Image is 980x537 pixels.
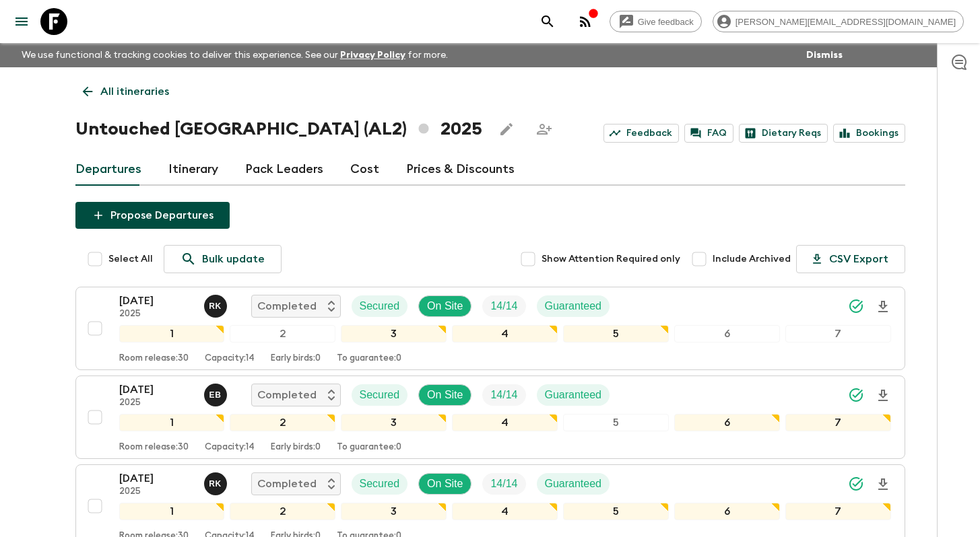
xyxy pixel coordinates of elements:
p: Bulk update [202,251,265,267]
a: Pack Leaders [245,153,323,186]
p: Completed [257,476,317,492]
a: Privacy Policy [340,50,405,60]
div: 3 [341,503,447,520]
div: Secured [352,473,408,495]
span: Robert Kaca [204,299,230,310]
p: Completed [257,387,317,403]
p: To guarantee: 0 [337,442,401,453]
div: Secured [352,384,408,406]
div: 5 [563,503,669,520]
a: FAQ [684,124,733,143]
div: [PERSON_NAME][EMAIL_ADDRESS][DOMAIN_NAME] [713,11,964,32]
div: 6 [674,325,780,343]
span: Include Archived [713,252,791,266]
div: 4 [452,325,558,343]
div: 1 [119,503,225,520]
div: Trip Fill [482,295,525,317]
div: 4 [452,414,558,431]
button: [DATE]2025Robert KacaCompletedSecuredOn SiteTrip FillGuaranteed1234567Room release:30Capacity:14E... [75,287,905,370]
p: To guarantee: 0 [337,353,401,364]
a: Prices & Discounts [406,153,515,186]
p: Early birds: 0 [271,442,321,453]
p: 14 / 14 [490,476,517,492]
span: Erild Balla [204,388,230,398]
p: All itineraries [100,83,169,100]
div: 1 [119,325,225,343]
a: Feedback [603,124,679,143]
span: Select All [108,252,153,266]
button: Propose Departures [75,202,230,229]
span: Share this itinerary [531,116,558,143]
div: 3 [341,414,447,431]
div: 6 [674,414,780,431]
p: 14 / 14 [490,387,517,403]
div: 2 [230,325,335,343]
p: Capacity: 14 [205,353,255,364]
div: 6 [674,503,780,520]
p: Secured [360,298,400,314]
div: Secured [352,295,408,317]
p: Guaranteed [545,476,602,492]
span: Robert Kaca [204,476,230,487]
div: 2 [230,414,335,431]
span: [PERSON_NAME][EMAIL_ADDRESS][DOMAIN_NAME] [728,17,963,27]
a: Bookings [833,124,905,143]
div: 5 [563,414,669,431]
a: Itinerary [168,153,218,186]
button: menu [8,8,35,35]
div: 1 [119,414,225,431]
p: Capacity: 14 [205,442,255,453]
p: Guaranteed [545,387,602,403]
a: Departures [75,153,141,186]
a: Dietary Reqs [739,124,828,143]
span: Show Attention Required only [542,252,680,266]
button: CSV Export [796,245,905,273]
p: Guaranteed [545,298,602,314]
svg: Download Onboarding [875,476,891,493]
div: 7 [785,503,891,520]
div: On Site [418,295,471,317]
svg: Download Onboarding [875,299,891,315]
svg: Synced Successfully [848,476,864,492]
a: Give feedback [610,11,702,32]
div: 4 [452,503,558,520]
svg: Download Onboarding [875,388,891,404]
div: 3 [341,325,447,343]
div: On Site [418,473,471,495]
p: [DATE] [119,293,193,309]
div: Trip Fill [482,384,525,406]
p: [DATE] [119,470,193,487]
p: Secured [360,476,400,492]
a: Cost [350,153,379,186]
button: Dismiss [803,46,846,65]
button: Edit this itinerary [493,116,520,143]
p: On Site [427,387,463,403]
h1: Untouched [GEOGRAPHIC_DATA] (AL2) 2025 [75,116,482,143]
p: We use functional & tracking cookies to deliver this experience. See our for more. [16,43,453,67]
svg: Synced Successfully [848,387,864,403]
p: Secured [360,387,400,403]
a: All itineraries [75,78,176,105]
div: Trip Fill [482,473,525,495]
button: [DATE]2025Erild BallaCompletedSecuredOn SiteTrip FillGuaranteed1234567Room release:30Capacity:14E... [75,375,905,459]
span: Give feedback [630,17,701,27]
p: 2025 [119,398,193,408]
p: [DATE] [119,382,193,398]
p: On Site [427,298,463,314]
div: 5 [563,325,669,343]
p: Room release: 30 [119,442,189,453]
p: 14 / 14 [490,298,517,314]
svg: Synced Successfully [848,298,864,314]
div: On Site [418,384,471,406]
div: 7 [785,325,891,343]
p: 2025 [119,487,193,497]
div: 2 [230,503,335,520]
p: Room release: 30 [119,353,189,364]
button: search adventures [534,8,561,35]
p: 2025 [119,309,193,320]
p: On Site [427,476,463,492]
p: Early birds: 0 [271,353,321,364]
a: Bulk update [164,245,282,273]
p: Completed [257,298,317,314]
div: 7 [785,414,891,431]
